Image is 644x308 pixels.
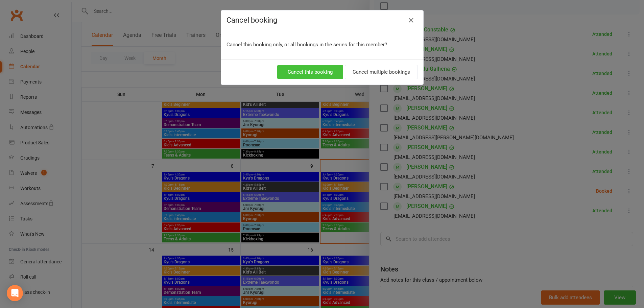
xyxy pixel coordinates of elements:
button: Close [406,15,416,26]
p: Cancel this booking only, or all bookings in the series for this member? [226,41,418,49]
h4: Cancel booking [226,16,418,24]
button: Cancel multiple bookings [345,65,418,79]
button: Cancel this booking [277,65,343,79]
div: Open Intercom Messenger [7,285,23,301]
